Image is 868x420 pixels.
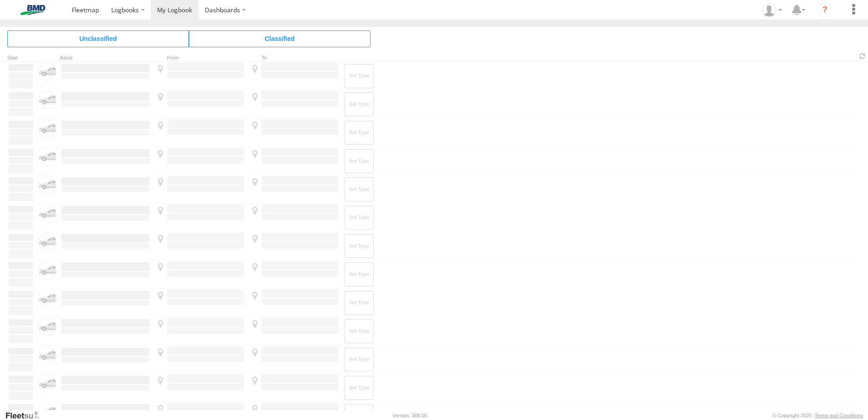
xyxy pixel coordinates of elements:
[857,52,868,60] span: Refresh
[815,413,863,418] a: Terms and Conditions
[759,3,785,17] div: Asten Pickard
[249,56,340,60] div: To
[5,411,47,420] a: Visit our Website
[393,413,427,418] div: Version: 306.00
[818,3,832,17] i: ?
[9,5,56,15] img: bmd-logo.svg
[60,56,151,60] div: Asset
[773,413,863,418] div: © Copyright 2025 -
[154,56,245,60] div: From
[7,30,189,47] span: Click to view Unclassified Trips
[7,56,35,60] div: Click to Sort
[189,30,370,47] span: Click to view Classified Trips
